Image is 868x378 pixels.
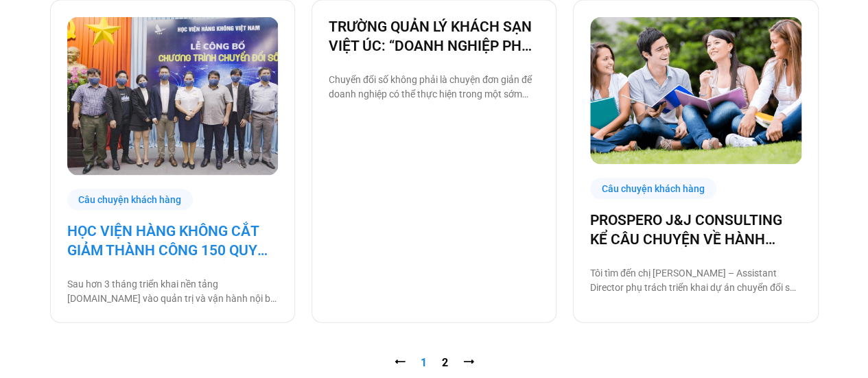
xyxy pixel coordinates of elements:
nav: Pagination [50,355,819,371]
a: PROSPERO J&J CONSULTING KỂ CÂU CHUYỆN VỀ HÀNH TRÌNH CHUYỂN ĐỔI SỐ CÙNG BASE [590,211,801,249]
div: Câu chuyện khách hàng [67,189,193,211]
p: Tôi tìm đến chị [PERSON_NAME] – Assistant Director phụ trách triển khai dự án chuyển đổi số tại P... [590,266,801,295]
a: ⭢ [463,356,474,369]
div: Câu chuyện khách hàng [590,178,716,200]
span: ⭠ [395,356,406,369]
a: 2 [442,356,448,369]
p: Chuyển đổi số không phải là chuyện đơn giản để doanh nghiệp có thể thực hiện trong một sớm một ch... [329,73,539,102]
span: 1 [421,356,427,369]
a: TRƯỜNG QUẢN LÝ KHÁCH SẠN VIỆT ÚC: “DOANH NGHIỆP PHẢI HIỂU RÕ MÌNH TRƯỚC KHI THỰC HIỆN CHUYỂN ĐỔI SỐ” [329,17,539,56]
p: Sau hơn 3 tháng triển khai nền tảng [DOMAIN_NAME] vào quản trị và vận hành nội bộ, đại diện đơn v... [67,277,278,306]
a: HỌC VIỆN HÀNG KHÔNG CẮT GIẢM THÀNH CÔNG 150 QUY TRÌNH NHỜ CHUYỂN ĐỔI SỐ [67,222,278,260]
